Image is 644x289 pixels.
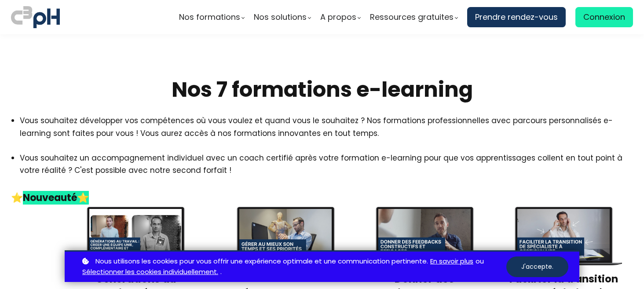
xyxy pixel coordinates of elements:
[254,11,307,24] span: Nos solutions
[430,256,473,267] a: En savoir plus
[506,256,568,277] button: J'accepte.
[80,256,506,278] p: ou .
[467,7,566,27] a: Prendre rendez-vous
[11,191,23,205] span: ⭐
[95,256,428,267] span: Nous utilisons les cookies pour vous offrir une expérience optimale et une communication pertinente.
[20,152,633,189] li: Vous souhaitez un accompagnement individuel avec un coach certifié après votre formation e-learni...
[583,11,625,24] span: Connexion
[179,11,240,24] span: Nos formations
[82,267,218,278] a: Sélectionner les cookies individuellement.
[23,191,89,205] strong: Nouveauté⭐
[11,4,60,30] img: logo C3PH
[320,11,356,24] span: A propos
[11,76,633,103] h2: Nos 7 formations e-learning
[575,7,633,27] a: Connexion
[370,11,454,24] span: Ressources gratuites
[20,114,633,139] li: Vous souhaitez développer vos compétences où vous voulez et quand vous le souhaitez ? Nos formati...
[475,11,558,24] span: Prendre rendez-vous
